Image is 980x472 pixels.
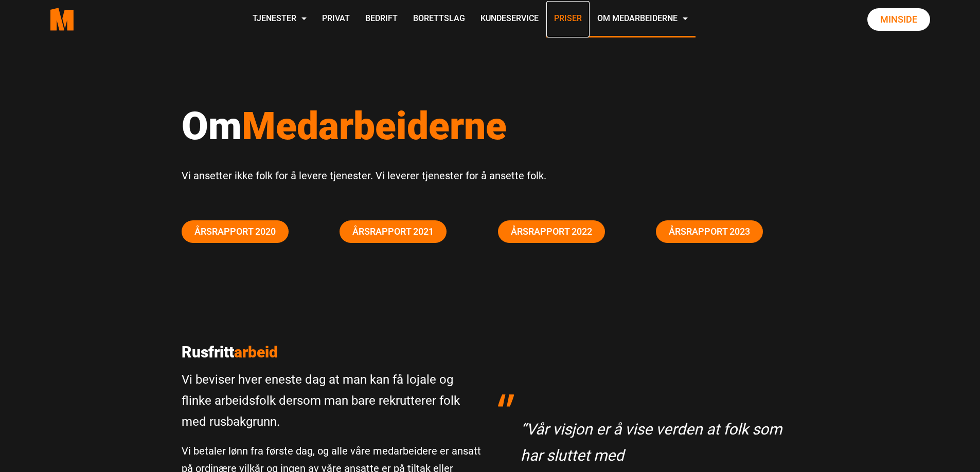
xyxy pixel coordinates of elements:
a: Priser [546,1,590,37]
h1: Om [182,103,799,149]
a: Kundeservice [473,1,546,37]
a: Bedrift [358,1,405,37]
p: Vi ansetter ikke folk for å levere tjenester. Vi leverer tjenester for å ansette folk. [182,167,799,184]
a: Om Medarbeiderne [590,1,696,37]
p: Rusfritt [182,343,483,362]
span: Medarbeiderne [242,103,507,148]
a: Borettslag [405,1,473,37]
span: arbeid [234,343,278,361]
a: Minside [867,8,930,31]
a: Årsrapport 2023 [656,220,763,243]
a: Tjenester [245,1,314,37]
a: Årsrapport 2021 [340,220,447,243]
p: Vi beviser hver eneste dag at man kan få lojale og flinke arbeidsfolk dersom man bare rekrutterer... [182,369,483,432]
a: Årsrapport 2022 [498,220,605,243]
a: Årsrapport 2020 [182,220,289,243]
a: Privat [314,1,358,37]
